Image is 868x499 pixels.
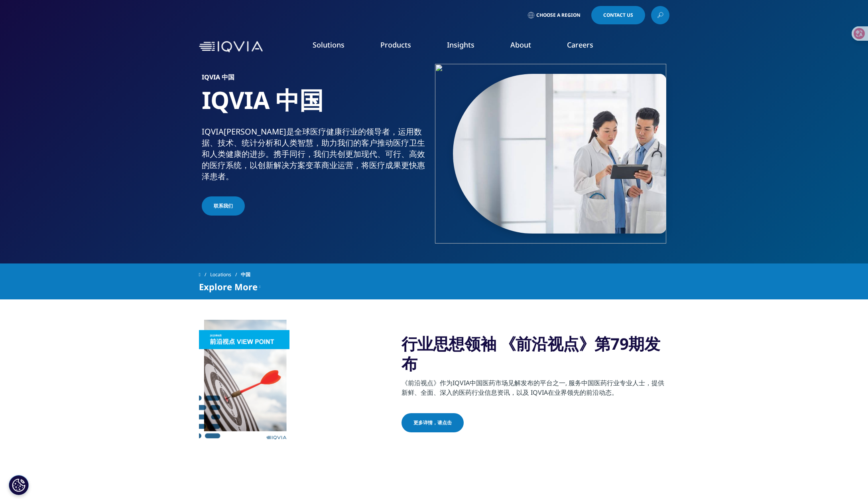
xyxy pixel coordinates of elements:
[266,28,669,65] nav: Primary
[447,40,474,50] a: Insights
[202,196,245,216] a: 联系我们
[210,267,241,282] a: Locations
[453,74,666,234] img: 051_doctors-reviewing-information-on-tablet.jpg
[9,475,29,495] button: Cookie 设置
[567,40,593,50] a: Careers
[402,413,464,432] a: 更多详情，请点击
[510,40,531,50] a: About
[380,40,411,50] a: Products
[591,6,645,24] a: Contact Us
[202,85,431,126] h1: IQVIA 中国
[402,334,669,378] h2: 行业思想领袖 《前沿视点》第79期发布
[214,202,233,210] span: 联系我们
[199,282,258,291] span: Explore More
[241,267,250,282] span: 中国
[413,419,452,426] span: 更多详情，请点击
[313,40,344,50] a: Solutions
[202,74,431,85] h6: IQVIA 中国
[202,126,431,182] div: IQVIA[PERSON_NAME]是全球医疗健康行业的领导者，运用数据、技术、统计分析和人类智慧，助力我们的客户推动医疗卫生和人类健康的进步。携手同行，我们共创更加现代、可行、高效的医疗系统，...
[603,13,633,18] span: Contact Us
[402,378,669,397] p: 《前沿视点》作为IQVIA中国医药市场见解发布的平台之一, 服务中国医药行业专业人士，提供新鲜、全面、深入的医药行业信息资讯，以及 IQVIA在业界领先的前沿动态。
[536,12,581,18] span: Choose a Region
